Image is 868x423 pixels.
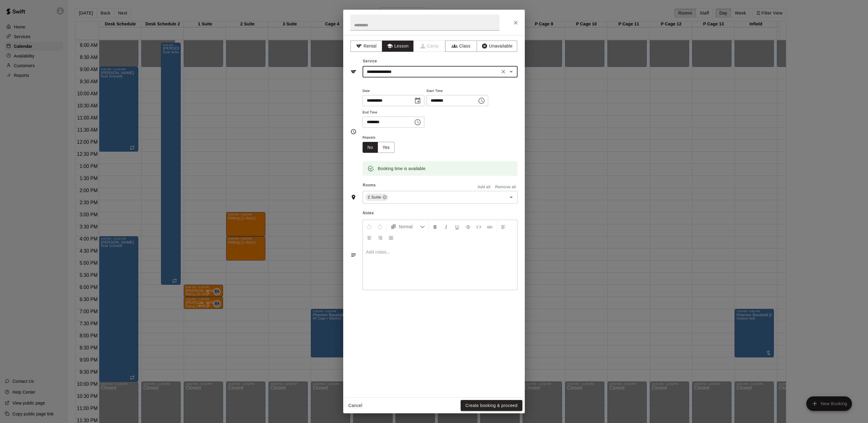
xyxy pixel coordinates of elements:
[485,221,495,232] button: Insert Link
[386,232,396,243] button: Justify Align
[378,142,395,153] button: Yes
[350,129,357,135] svg: Timing
[430,221,440,232] button: Format Bold
[363,142,378,153] button: No
[388,221,427,232] button: Formatting Options
[363,134,399,142] span: Repeats
[494,182,518,192] button: Remove all
[350,252,357,258] svg: Notes
[414,41,446,52] span: Camps can only be created in the Services page
[474,182,494,192] button: Add all
[375,221,385,232] button: Redo
[441,221,451,232] button: Format Italics
[350,41,382,52] button: Rental
[382,41,414,52] button: Lesson
[510,17,521,28] button: Close
[474,221,484,232] button: Insert Code
[412,95,424,107] button: Choose date, selected date is Oct 3, 2025
[350,194,357,200] svg: Rooms
[364,221,374,232] button: Undo
[375,232,385,243] button: Right Align
[475,95,488,107] button: Choose time, selected time is 5:00 PM
[363,59,377,63] span: Service
[463,221,473,232] button: Format Strikethrough
[365,194,388,201] div: 2 Suite
[507,67,515,76] button: Open
[461,400,522,411] button: Create booking & proceed
[363,142,395,153] div: outlined button group
[365,194,383,200] span: 2 Suite
[507,193,515,202] button: Open
[363,183,376,187] span: Rooms
[350,69,357,75] svg: Service
[363,87,424,95] span: Date
[412,116,424,128] button: Choose time, selected time is 6:00 PM
[363,208,518,218] span: Notes
[498,221,508,232] button: Left Align
[364,232,374,243] button: Center Align
[499,67,508,76] button: Clear
[426,87,488,95] span: Start Time
[452,221,462,232] button: Format Underline
[399,224,420,230] span: Normal
[378,163,426,174] div: Booking time is available
[445,41,477,52] button: Class
[346,400,365,411] button: Cancel
[363,109,424,117] span: End Time
[477,41,517,52] button: Unavailable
